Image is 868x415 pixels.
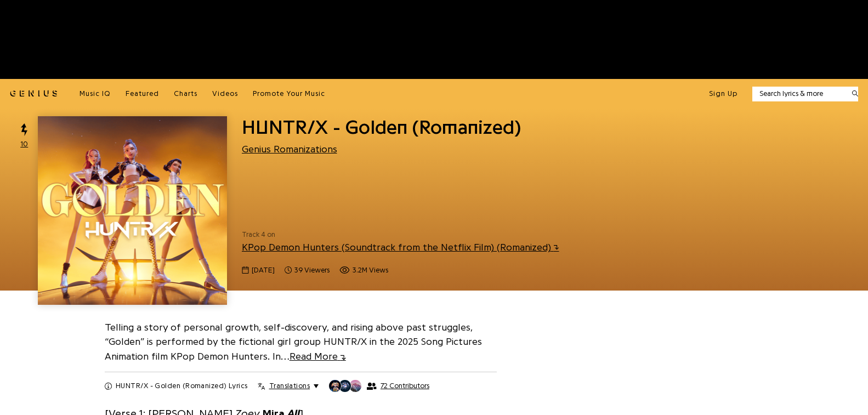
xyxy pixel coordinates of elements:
[258,381,319,391] button: Translations
[105,322,482,362] a: Telling a story of personal growth, self-discovery, and rising above past struggles, “Golden” is ...
[242,144,337,154] a: Genius Romanizations
[253,90,325,97] span: Promote Your Music
[80,89,111,99] a: Music IQ
[752,88,845,99] input: Search lyrics & more
[242,229,585,240] span: Track 4 on
[252,265,275,276] span: [DATE]
[116,381,248,391] h2: HUNTR/X - Golden (Romanized) Lyrics
[80,90,111,97] span: Music IQ
[174,90,197,97] span: Charts
[20,139,28,150] span: 10
[339,265,388,276] span: 3,244,459 views
[174,89,197,99] a: Charts
[294,265,330,276] span: 39 viewers
[269,381,310,391] span: Translations
[709,89,737,99] button: Sign Up
[212,90,238,97] span: Videos
[285,265,330,276] span: 39 viewers
[242,242,559,252] a: KPop Demon Hunters (Soundtrack from the Netflix Film) (Romanized)
[381,382,429,390] span: 72 Contributors
[126,90,159,97] span: Featured
[253,89,325,99] a: Promote Your Music
[328,379,429,393] button: 72 Contributors
[212,89,238,99] a: Videos
[242,117,521,137] span: HUNTR/X - Golden (Romanized)
[290,351,346,361] span: Read More
[126,89,159,99] a: Featured
[353,265,388,276] span: 3.2M views
[38,116,226,305] img: Cover art for HUNTR/X - Golden (Romanized) by Genius Romanizations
